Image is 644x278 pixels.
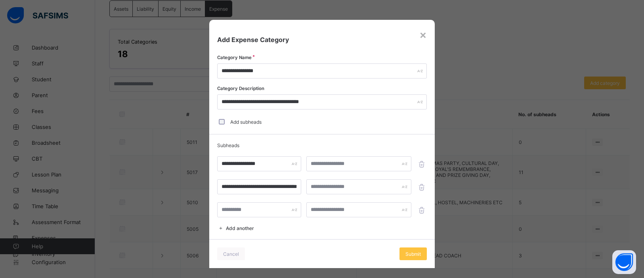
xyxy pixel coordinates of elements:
label: Add subheads [230,119,262,125]
button: Open asap [612,250,636,274]
span: Add another [226,225,254,231]
div: × [419,28,427,41]
label: Category Name [217,55,252,60]
span: Cancel [223,251,239,257]
span: Submit [405,251,421,257]
label: Category Description [217,86,264,91]
span: Add Expense Category [217,36,427,44]
span: Subheads [217,142,239,148]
